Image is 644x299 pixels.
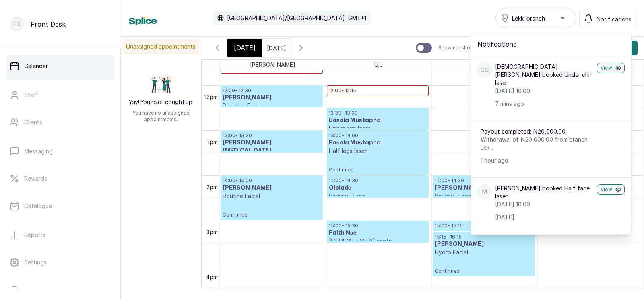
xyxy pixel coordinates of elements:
p: Confirmed [223,200,321,218]
p: [DATE] 10:00 [495,200,594,208]
span: [PERSON_NAME] [248,60,297,70]
h3: Bosola Mustapha [329,116,427,124]
p: Clients [24,118,42,126]
p: Show no-show/cancelled [438,45,498,51]
p: [DATE] 10:00 [495,87,594,95]
div: 4pm [204,273,219,281]
span: Notifications [597,15,632,23]
a: Calendar [6,55,114,77]
a: Catalogue [6,195,114,217]
h3: [PERSON_NAME] [223,94,321,102]
span: Lekki branch [512,14,545,23]
p: 14:00 - 14:30 [329,177,427,184]
p: Under arm laser [329,124,427,132]
a: Reports [6,224,114,246]
p: 14:00 - 15:00 [223,177,321,184]
p: CC [481,66,489,74]
p: [DATE] [495,213,594,221]
h3: [PERSON_NAME] [435,184,533,192]
p: Withdrawal of ₦20,000.00 from branch Lek... [481,136,591,152]
p: You have no unassigned appointments. [126,110,196,123]
p: Calendar [24,62,48,70]
p: Confirmed [435,256,533,274]
div: 12pm [203,93,219,101]
p: Review - Free [329,192,427,200]
p: [MEDICAL_DATA] shots [329,237,427,245]
div: [DATE] [227,39,262,57]
p: Review - Free [223,102,321,110]
p: Messaging [24,147,53,155]
p: Review - Free [435,192,533,200]
a: Messaging [6,140,114,163]
p: 14:00 - 14:30 [435,177,533,184]
p: GMT+1 [348,14,366,22]
p: FD [13,20,21,28]
button: View [597,184,625,195]
h3: Ololade [329,184,427,192]
a: Settings [6,251,114,274]
p: Unassigned appointments [123,39,199,54]
h3: [PERSON_NAME] [435,240,533,248]
h2: Yay! You’re all caught up! [129,99,194,107]
a: Staff [6,84,114,106]
div: 1pm [206,138,219,146]
p: 1 hour ago [481,157,591,165]
h3: Faith Nse [329,229,427,237]
p: Hydro Facial [435,248,533,256]
p: Settings [24,258,47,266]
p: 12:30 - 13:00 [329,110,427,116]
p: Routine Facial [223,192,321,200]
button: Notifications [579,10,636,28]
button: View [597,63,625,73]
a: Clients [6,111,114,134]
p: Catalogue [24,202,52,210]
p: 12:00 - 12:30 [223,87,321,94]
p: 15:00 - 15:15 [435,223,533,229]
p: 13:00 - 14:00 [329,132,427,139]
h3: Dumebi Anike-Nweze [223,71,321,79]
h3: [PERSON_NAME] [223,184,321,192]
h2: Notifications [477,40,625,49]
p: 13:00 - 13:30 [223,132,321,139]
p: 15:15 - 16:15 [435,234,533,240]
span: [DATE] [234,43,256,53]
h3: [PERSON_NAME] [435,229,533,237]
p: 15:00 - 15:30 [329,223,427,229]
h3: Bosola Mustapha [329,139,427,147]
p: [DEMOGRAPHIC_DATA][PERSON_NAME] booked Under chin laser [495,63,594,87]
p: 12:00 - 12:15 [329,87,427,94]
p: Support [24,286,46,294]
p: Half legs laser [329,147,427,155]
p: Front Desk [31,19,66,29]
p: [PERSON_NAME] booked Half face laser [495,184,594,200]
span: Uju [373,60,384,70]
button: Lekki branch [495,8,576,28]
p: M [482,188,487,196]
p: Rewards [24,175,47,183]
h3: [PERSON_NAME] [329,94,427,102]
p: Confirmed [329,155,427,173]
p: Staff [24,91,39,99]
p: Reports [24,231,45,239]
div: 2pm [205,183,219,191]
div: 3pm [205,228,219,236]
a: Rewards [6,167,114,190]
p: 7 mins ago [495,100,594,108]
h3: [PERSON_NAME][MEDICAL_DATA]-[PERSON_NAME] [223,139,321,163]
p: [GEOGRAPHIC_DATA]/[GEOGRAPHIC_DATA] [227,14,345,22]
p: Payout completed: ₦20,000.00 [481,128,591,136]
